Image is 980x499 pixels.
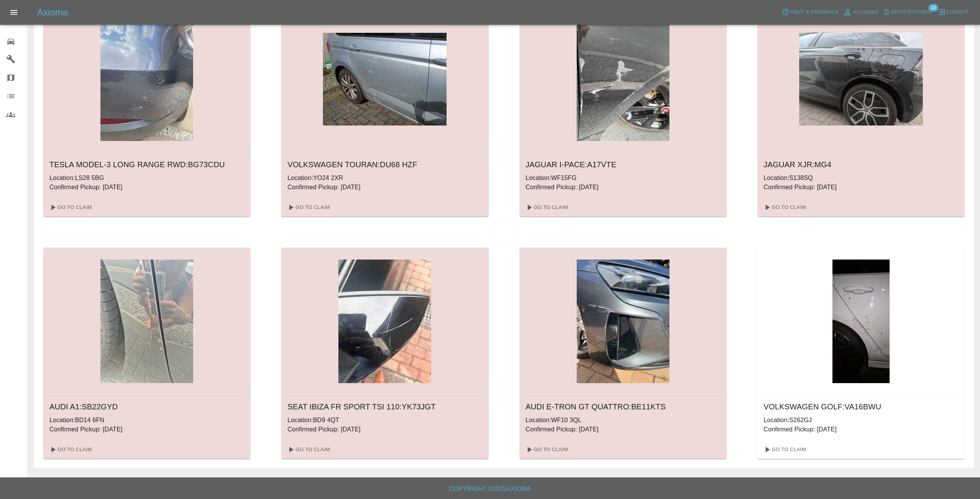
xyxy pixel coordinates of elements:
[49,416,244,425] p: Location: BD14 6FN
[764,183,958,192] p: Confirmed Pickup: [DATE]
[287,173,482,183] p: Location: YO24 2XR
[764,416,958,425] p: Location: S262GJ
[287,183,482,192] p: Confirmed Pickup: [DATE]
[284,201,332,214] a: Go To Claim
[287,401,482,413] h6: SEAT IBIZA FR SPORT TSI 110 : YK73JGT
[841,6,881,19] a: Account
[790,8,839,17] span: Help & Feedback
[6,484,974,494] h6: Copyright © 2025 Axioma
[49,173,244,183] p: Location: LS28 5BG
[49,425,244,434] p: Confirmed Pickup: [DATE]
[526,425,720,434] p: Confirmed Pickup: [DATE]
[526,158,720,171] h6: JAGUAR I-PACE : A17VTE
[526,416,720,425] p: Location: WF10 3QL
[5,3,23,22] button: Open drawer
[526,183,720,192] p: Confirmed Pickup: [DATE]
[947,8,969,17] span: Logout
[46,443,94,456] a: Go To Claim
[526,173,720,183] p: Location: WF15FG
[526,401,720,413] h6: AUDI E-TRON GT QUATTRO : BE11KTS
[761,201,808,214] a: Go To Claim
[49,401,244,413] h6: AUDI A1 : SB22GYD
[891,8,931,17] span: Notifications
[523,201,570,214] a: Go To Claim
[49,158,244,171] h6: TESLA MODEL-3 LONG RANGE RWD : BG73CDU
[284,443,332,456] a: Go To Claim
[523,443,570,456] a: Go To Claim
[287,425,482,434] p: Confirmed Pickup: [DATE]
[49,183,244,192] p: Confirmed Pickup: [DATE]
[287,158,482,171] h6: VOLKSWAGEN TOURAN : DU68 HZF
[780,6,841,18] button: Help & Feedback
[881,6,933,18] button: Notifications
[287,416,482,425] p: Location: BD9 4QT
[853,8,879,17] span: Account
[37,6,68,19] h5: Axioma
[761,443,808,456] a: Go To Claim
[928,4,938,12] span: 18
[764,158,958,171] h6: JAGUAR XJR : MG4
[46,201,94,214] a: Go To Claim
[764,173,958,183] p: Location: S138SQ
[764,425,958,434] p: Confirmed Pickup: [DATE]
[764,401,958,413] h6: VOLKSWAGEN GOLF : VA16BWU
[936,6,971,18] button: Logout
